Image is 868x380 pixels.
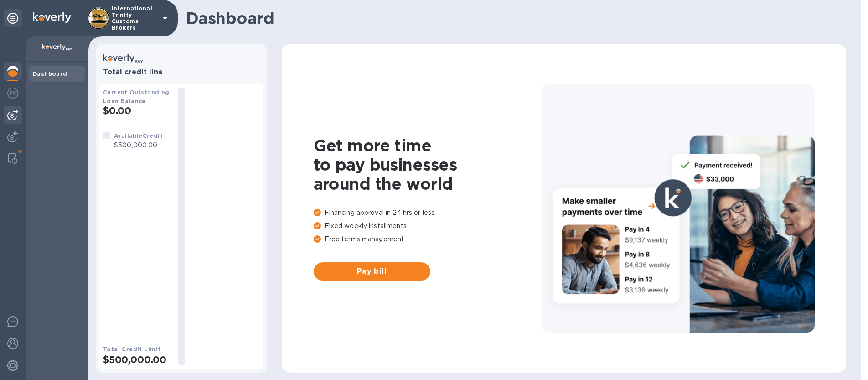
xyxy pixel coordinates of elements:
[4,9,22,27] div: Unpin categories
[112,5,157,31] p: International Trinity Customs Brokers
[314,262,430,281] button: Pay bill
[103,354,170,365] h2: $500,000.00
[114,132,163,139] b: Available Credit
[186,9,842,28] h1: Dashboard
[114,141,163,150] p: $500,000.00
[314,208,542,218] p: Financing approval in 24 hrs or less.
[7,88,18,99] img: Foreign exchange
[33,70,67,77] b: Dashboard
[314,221,542,231] p: Fixed weekly installments.
[103,105,170,116] h2: $0.00
[33,12,71,23] img: Logo
[103,89,170,104] b: Current Outstanding Loan Balance
[103,346,160,353] b: Total Credit Limit
[103,68,260,77] h3: Total credit line
[321,266,423,277] span: Pay bill
[314,234,542,244] p: Free terms management.
[314,136,542,193] h1: Get more time to pay businesses around the world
